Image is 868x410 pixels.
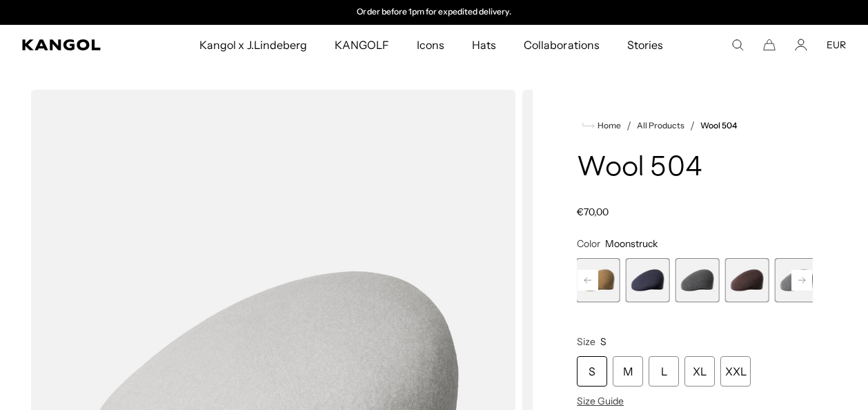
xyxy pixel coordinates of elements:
[675,258,720,302] div: 13 of 21
[827,39,846,51] button: EUR
[186,25,321,65] a: Kangol x J.Lindeberg
[321,25,403,65] a: KANGOLF
[292,7,576,18] slideshow-component: Announcement bar
[763,39,776,51] button: Cart
[605,237,658,250] span: Moonstruck
[510,25,613,65] a: Collaborations
[458,25,510,65] a: Hats
[621,117,631,134] li: /
[577,237,600,250] span: Color
[577,395,624,407] span: Size Guide
[595,121,621,130] span: Home
[684,356,715,387] div: XL
[725,258,769,302] label: Espresso
[627,25,663,65] span: Stories
[613,25,677,65] a: Stories
[720,356,751,387] div: XXL
[775,258,819,302] div: 15 of 21
[795,39,807,51] a: Account
[649,356,679,387] div: L
[403,25,458,65] a: Icons
[582,119,621,132] a: Home
[576,258,620,302] div: 11 of 21
[577,335,595,348] span: Size
[725,258,769,302] div: 14 of 21
[577,117,813,134] nav: breadcrumbs
[577,153,813,184] h1: Wool 504
[357,7,511,18] p: Order before 1pm for expedited delivery.
[417,25,444,65] span: Icons
[577,356,607,387] div: S
[685,117,696,134] li: /
[199,25,307,65] span: Kangol x J.Lindeberg
[675,258,720,302] label: Dark Flannel
[577,206,609,218] span: €70,00
[292,7,576,18] div: Announcement
[600,335,606,348] span: S
[637,121,684,130] a: All Products
[576,258,620,302] label: Camel
[626,258,670,302] div: 12 of 21
[731,39,744,51] summary: Search here
[335,25,389,65] span: KANGOLF
[472,25,496,65] span: Hats
[22,39,131,50] a: Kangol
[775,258,819,302] label: Flannel
[524,25,599,65] span: Collaborations
[292,7,576,18] div: 2 of 2
[701,121,738,130] a: Wool 504
[626,258,670,302] label: Dark Blue
[613,356,643,387] div: M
